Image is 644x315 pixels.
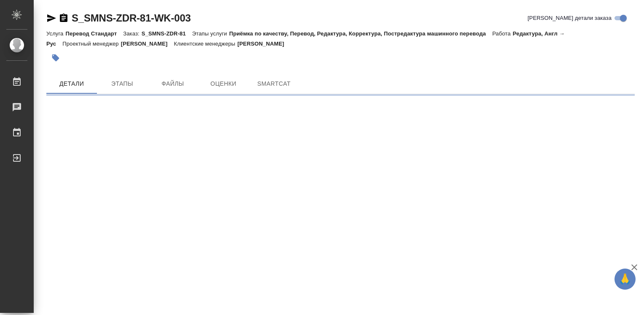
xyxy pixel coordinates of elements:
p: Проектный менеджер [62,41,121,47]
span: 🙏 [618,270,632,288]
p: S_SMNS-ZDR-81 [142,30,192,37]
p: [PERSON_NAME] [237,41,290,47]
span: SmartCat [254,79,294,89]
button: Скопировать ссылку [59,13,69,23]
p: Работа [492,30,513,37]
span: Файлы [153,79,193,89]
p: Клиентские менеджеры [174,41,238,47]
span: Оценки [203,79,244,89]
span: [PERSON_NAME] детали заказа [528,14,612,22]
p: Перевод Стандарт [65,30,123,37]
button: 🙏 [614,269,636,290]
p: Приёмка по качеству, Перевод, Редактура, Корректура, Постредактура машинного перевода [229,30,492,37]
p: Этапы услуги [192,30,229,37]
p: [PERSON_NAME] [121,41,174,47]
span: Этапы [102,79,142,89]
p: Заказ: [123,30,141,37]
p: Услуга [46,30,65,37]
a: S_SMNS-ZDR-81-WK-003 [72,12,191,24]
span: Детали [51,79,92,89]
button: Добавить тэг [46,49,65,67]
button: Скопировать ссылку для ЯМессенджера [46,13,56,23]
